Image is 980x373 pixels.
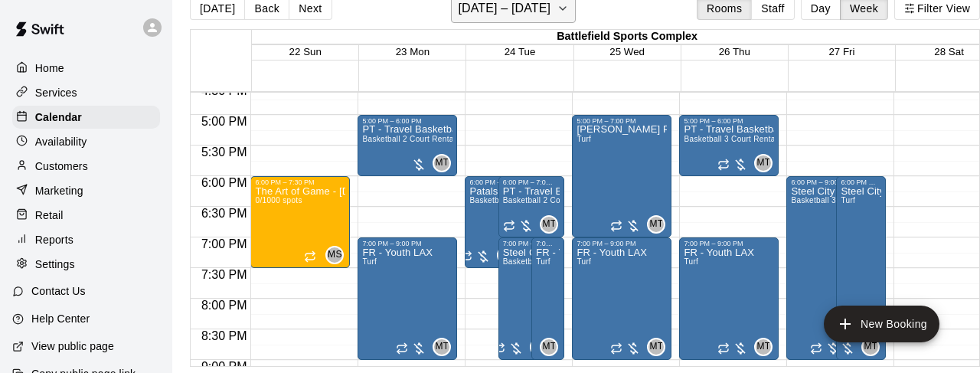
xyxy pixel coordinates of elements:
[304,250,316,263] span: Recurring event
[861,338,880,356] div: Marko Thomas
[396,46,430,57] button: 23 Mon
[717,342,730,355] span: Recurring event
[255,178,345,186] div: 6:00 PM – 7:30 PM
[469,178,517,186] div: 6:00 PM – 7:30 PM
[649,339,663,355] span: MT
[505,46,536,57] button: 24 Tue
[679,237,779,360] div: 7:00 PM – 9:00 PM: FR - Youth LAX
[35,232,73,247] p: Reports
[503,240,550,247] div: 7:00 PM – 9:00 PM
[31,311,90,326] p: Help Center
[396,342,408,355] span: Recurring event
[530,338,548,356] div: Marko Thomas
[610,220,622,232] span: Recurring event
[433,338,451,356] div: Marko Thomas
[503,220,515,232] span: Recurring event
[503,257,654,266] span: Basketball 2 Court Rental - Green & Gold
[12,179,160,202] a: Marketing
[684,135,777,143] span: Basketball 3 Court Rental
[653,215,665,234] span: Marko Thomas
[35,85,77,100] p: Services
[647,215,665,234] div: Marko Thomas
[828,46,854,57] button: 27 Fri
[433,154,451,172] div: Marko Thomas
[653,338,665,356] span: Marko Thomas
[362,257,377,266] span: Turf
[198,299,251,312] span: 8:00 PM
[435,339,449,355] span: MT
[35,110,82,125] p: Calendar
[542,217,556,232] span: MT
[546,338,558,356] span: Marko Thomas
[460,250,472,263] span: Recurring event
[12,57,160,80] a: Home
[791,178,867,186] div: 6:00 PM – 9:00 PM
[536,240,560,247] div: 7:00 PM – 9:00 PM
[362,135,513,143] span: Basketball 2 Court Rental - Green & Gold
[836,176,886,360] div: 6:00 PM – 9:00 PM: Steel City Futsal Club
[35,134,87,149] p: Availability
[31,283,86,299] p: Contact Us
[12,228,160,251] a: Reports
[609,46,645,57] button: 25 Wed
[198,268,251,281] span: 7:30 PM
[198,207,251,220] span: 6:30 PM
[719,46,750,57] span: 26 Thu
[289,46,322,57] button: 22 Sun
[647,338,665,356] div: Marko Thomas
[684,117,774,125] div: 5:00 PM – 6:00 PM
[498,237,555,360] div: 7:00 PM – 9:00 PM: Steel City Futsal Club
[35,257,75,272] p: Settings
[198,146,251,159] span: 5:30 PM
[934,46,964,57] button: 28 Sat
[358,237,457,360] div: 7:00 PM – 9:00 PM: FR - Youth LAX
[536,257,550,266] span: Turf
[577,257,591,266] span: Turf
[12,204,160,227] div: Retail
[546,215,558,234] span: Marko Thomas
[435,155,449,171] span: MT
[503,196,654,204] span: Basketball 2 Court Rental - Green & Gold
[531,237,564,360] div: 7:00 PM – 9:00 PM: FR - Youth LAX
[12,155,160,178] a: Customers
[824,306,939,342] button: add
[684,257,698,266] span: Turf
[328,247,342,263] span: MS
[577,135,591,143] span: Turf
[684,240,774,247] div: 7:00 PM – 9:00 PM
[542,339,556,355] span: MT
[31,339,114,354] p: View public page
[12,106,160,129] a: Calendar
[35,61,64,76] p: Home
[332,246,344,264] span: Milan Smiljanic
[717,159,730,171] span: Recurring event
[503,178,560,186] div: 6:00 PM – 7:00 PM
[12,253,160,276] div: Settings
[493,342,505,355] span: Recurring event
[465,176,521,268] div: 6:00 PM – 7:30 PM: Patalsky - Futsal
[786,176,871,360] div: 6:00 PM – 9:00 PM: Steel City Futsal Club
[439,154,451,172] span: Marko Thomas
[198,176,251,189] span: 6:00 PM
[35,159,88,174] p: Customers
[841,178,881,186] div: 6:00 PM – 9:00 PM
[198,329,251,342] span: 8:30 PM
[439,338,451,356] span: Marko Thomas
[610,342,622,355] span: Recurring event
[754,338,773,356] div: Marko Thomas
[867,338,880,356] span: Marko Thomas
[255,196,302,204] span: 0/1000 spots filled
[498,176,565,237] div: 6:00 PM – 7:00 PM: PT - Travel Basketball
[756,155,770,171] span: MT
[841,196,855,204] span: Turf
